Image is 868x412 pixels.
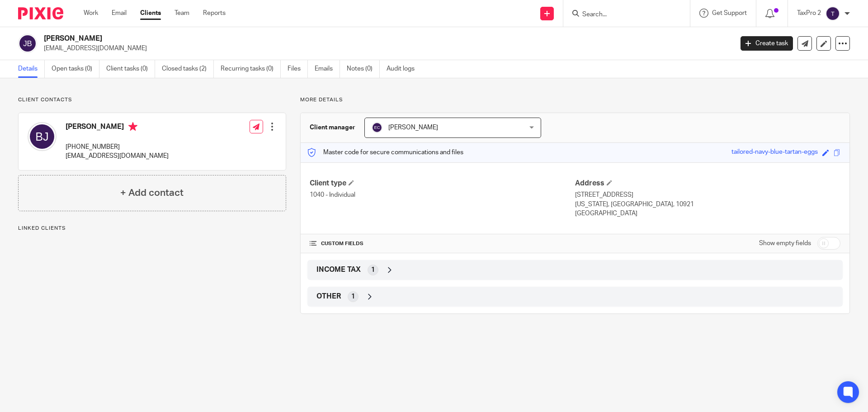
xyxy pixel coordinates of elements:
span: 1 [351,292,355,301]
div: tailored-navy-blue-tartan-eggs [731,147,818,158]
a: Open tasks (0) [52,60,99,78]
span: [PERSON_NAME] [388,124,438,131]
h3: Client manager [310,123,355,132]
a: Audit logs [387,60,421,78]
a: Team [175,9,189,18]
img: svg%3E [28,122,57,151]
img: Pixie [18,7,63,19]
h4: Address [575,179,840,188]
label: Show empty fields [759,239,811,248]
p: [PHONE_NUMBER] [66,142,169,152]
a: Closed tasks (2) [162,60,214,78]
span: OTHER [316,292,341,301]
a: Files [288,60,308,78]
img: svg%3E [18,34,37,53]
a: Recurring tasks (0) [221,60,281,78]
img: svg%3E [826,6,840,21]
img: svg%3E [372,122,382,133]
a: Create task [741,36,793,51]
h4: [PERSON_NAME] [66,122,169,133]
span: Get Support [712,10,747,16]
a: Work [84,9,98,18]
p: [US_STATE], [GEOGRAPHIC_DATA], 10921 [575,200,840,209]
span: 1 [371,265,375,275]
h2: [PERSON_NAME] [44,34,590,43]
a: Reports [203,9,226,18]
p: [STREET_ADDRESS] [575,190,840,199]
p: [GEOGRAPHIC_DATA] [575,209,840,218]
a: Client tasks (0) [106,60,155,78]
a: Clients [140,9,161,18]
p: 1040 - Individual [310,190,575,199]
h4: Client type [310,179,575,188]
a: Email [112,9,127,18]
p: Linked clients [18,225,286,232]
i: Primary [128,122,137,131]
span: INCOME TAX [316,265,361,275]
p: TaxPro 2 [797,9,821,18]
p: [EMAIL_ADDRESS][DOMAIN_NAME] [44,44,727,53]
a: Details [18,60,45,78]
h4: CUSTOM FIELDS [310,240,575,247]
p: Master code for secure communications and files [307,148,463,157]
p: [EMAIL_ADDRESS][DOMAIN_NAME] [66,152,169,161]
p: More details [300,96,850,104]
input: Search [581,11,663,19]
p: Client contacts [18,96,286,104]
a: Emails [315,60,340,78]
a: Notes (0) [347,60,380,78]
h4: + Add contact [120,186,184,200]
